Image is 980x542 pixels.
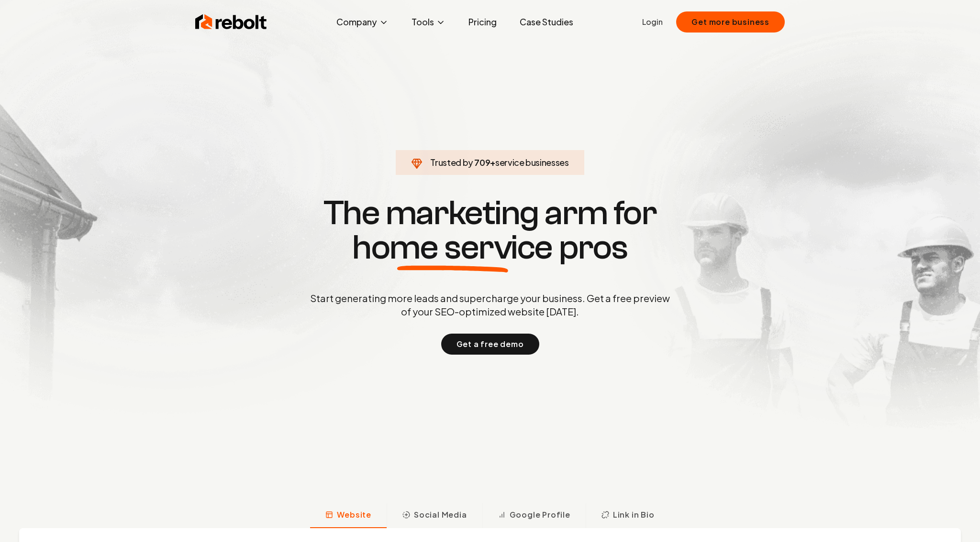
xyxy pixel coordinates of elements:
button: Social Media [387,503,482,528]
button: Get more business [676,11,785,33]
a: Case Studies [512,12,581,32]
img: Rebolt Logo [195,12,267,32]
a: Pricing [461,12,504,32]
button: Link in Bio [586,503,670,528]
span: Link in Bio [613,509,655,520]
span: home service [352,230,553,265]
span: Google Profile [510,509,570,520]
span: + [490,157,495,168]
span: 709 [474,156,490,169]
span: Social Media [414,509,467,520]
span: service businesses [495,157,569,168]
button: Google Profile [482,503,586,528]
button: Tools [404,12,453,32]
span: Website [337,509,371,520]
span: Trusted by [430,157,473,168]
button: Get a free demo [441,334,539,355]
h1: The marketing arm for pros [260,196,720,265]
button: Website [310,503,387,528]
button: Company [329,12,396,32]
p: Start generating more leads and supercharge your business. Get a free preview of your SEO-optimiz... [308,292,672,318]
a: Login [642,16,663,28]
